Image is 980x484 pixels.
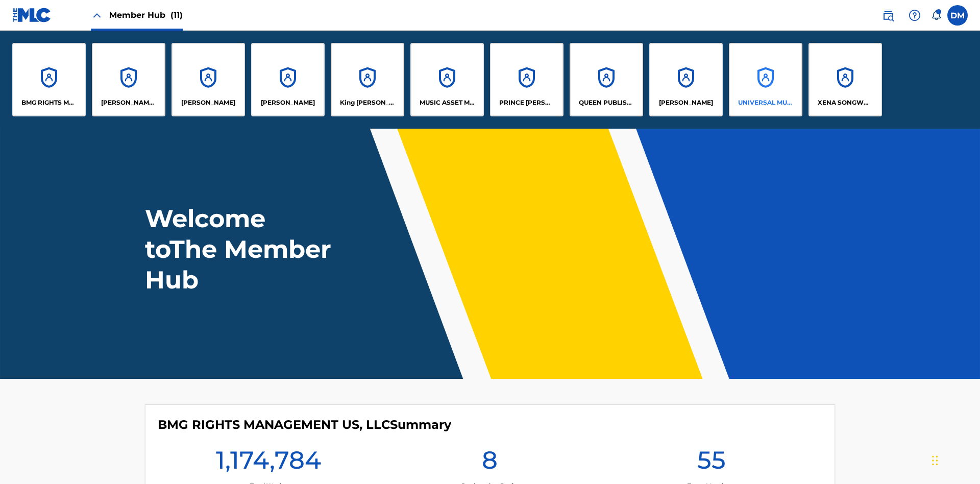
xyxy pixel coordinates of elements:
p: CLEO SONGWRITER [101,98,157,107]
a: AccountsBMG RIGHTS MANAGEMENT US, LLC [12,43,86,116]
p: EYAMA MCSINGER [261,98,315,107]
h4: BMG RIGHTS MANAGEMENT US, LLC [158,417,451,432]
p: PRINCE MCTESTERSON [499,98,555,107]
a: Accounts[PERSON_NAME] [649,43,723,116]
p: XENA SONGWRITER [818,98,873,107]
a: AccountsQUEEN PUBLISHA [570,43,643,116]
a: AccountsXENA SONGWRITER [808,43,882,116]
a: AccountsKing [PERSON_NAME] [331,43,404,116]
p: RONALD MCTESTERSON [659,98,713,107]
img: search [882,9,894,21]
img: Close [91,9,103,21]
h1: 55 [697,445,726,481]
img: MLC Logo [12,8,52,22]
h1: Welcome to The Member Hub [145,203,336,295]
iframe: Chat Widget [929,435,980,484]
img: help [909,9,921,21]
a: AccountsPRINCE [PERSON_NAME] [490,43,563,116]
p: BMG RIGHTS MANAGEMENT US, LLC [21,98,77,107]
span: (11) [170,10,183,20]
a: AccountsMUSIC ASSET MANAGEMENT (MAM) [410,43,484,116]
p: MUSIC ASSET MANAGEMENT (MAM) [420,98,475,107]
p: QUEEN PUBLISHA [579,98,634,107]
p: King McTesterson [340,98,396,107]
h1: 1,174,784 [216,445,321,481]
div: Notifications [931,10,941,20]
a: AccountsUNIVERSAL MUSIC PUB GROUP [729,43,802,116]
div: Drag [932,445,938,476]
div: User Menu [947,5,968,26]
a: Accounts[PERSON_NAME] [251,43,325,116]
p: UNIVERSAL MUSIC PUB GROUP [738,98,794,107]
h1: 8 [482,445,498,481]
span: Member Hub [109,9,183,21]
a: Public Search [878,5,898,26]
a: Accounts[PERSON_NAME] [171,43,245,116]
a: Accounts[PERSON_NAME] SONGWRITER [92,43,165,116]
p: ELVIS COSTELLO [181,98,235,107]
div: Help [904,5,925,26]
